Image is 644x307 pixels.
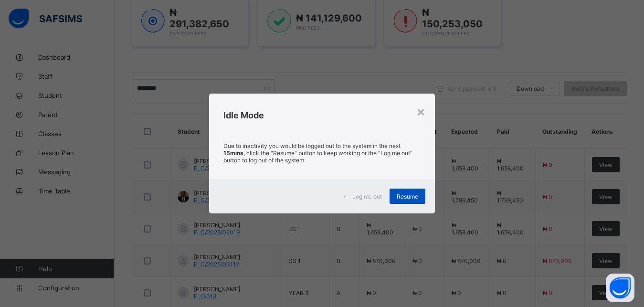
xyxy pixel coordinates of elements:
[223,142,420,164] p: Due to inactivity you would be logged out to the system in the next , click the "Resume" button t...
[223,149,243,157] strong: 15mins
[416,103,425,119] div: ×
[606,274,634,302] button: Open asap
[223,110,420,120] h2: Idle Mode
[397,193,418,200] span: Resume
[352,193,382,200] span: Log me out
